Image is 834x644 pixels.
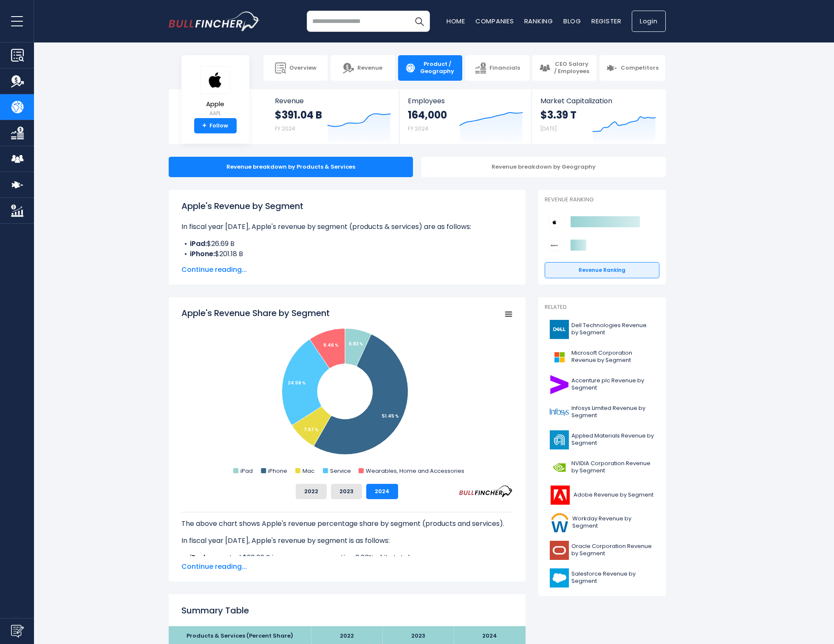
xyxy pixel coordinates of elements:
[591,17,622,25] a: Register
[550,375,569,394] img: ACN logo
[181,604,513,617] h2: Summary Table
[545,304,659,311] p: Related
[550,568,569,588] img: CRM logo
[571,350,654,364] span: Microsoft Corporation Revenue by Segment
[366,484,398,499] button: 2024
[266,89,399,144] a: Revenue $391.04 B FY 2024
[181,265,513,275] span: Continue reading...
[545,483,659,507] a: Adobe Revenue by Segment
[181,222,513,232] p: In fiscal year [DATE], Apple's revenue by segment (products & services) are as follows:
[365,467,464,475] text: Wearables, Home and Accessories
[349,341,363,347] tspan: 6.83 %
[571,460,654,475] span: NVIDIA Corporation Revenue by Segment
[190,239,207,249] b: iPad:
[181,536,513,546] p: In fiscal year [DATE], Apple's revenue by segment is as follows:
[545,566,659,590] a: Salesforce Revenue by Segment
[532,55,597,81] a: CEO Salary / Employees
[303,467,314,475] text: Mac
[331,484,362,499] button: 2023
[331,55,395,81] a: Revenue
[632,11,666,32] a: Login
[550,347,569,367] img: MSFT logo
[545,456,659,479] a: NVIDIA Corporation Revenue by Segment
[489,65,520,72] span: Financials
[599,55,665,81] a: Competitors
[330,467,351,475] text: Service
[194,118,237,133] a: +Follow
[275,108,322,121] strong: $391.04 B
[408,125,428,132] small: FY 2024
[408,97,523,105] span: Employees
[181,519,513,529] p: The above chart shows Apple's revenue percentage share by segment (products and services).
[323,342,339,348] tspan: 9.46 %
[571,543,654,557] span: Oracle Corporation Revenue by Segment
[399,89,531,144] a: Employees 164,000 FY 2024
[181,307,513,477] svg: Apple's Revenue Share by Segment
[181,239,513,249] li: $26.69 B
[263,55,328,81] a: Overview
[574,491,653,499] span: Adobe Revenue by Segment
[545,262,659,278] a: Revenue Ranking
[169,11,260,31] img: bullfincher logo
[550,320,569,339] img: DELL logo
[408,108,447,121] strong: 164,000
[545,196,659,203] p: Revenue Ranking
[540,108,577,121] strong: $3.39 T
[545,318,659,341] a: Dell Technologies Revenue by Segment
[465,55,529,81] a: Financials
[409,11,430,32] button: Search
[550,513,570,532] img: WDAY logo
[398,55,462,81] a: Product / Geography
[357,65,382,72] span: Revenue
[549,217,560,228] img: Apple competitors logo
[289,65,317,72] span: Overview
[571,322,654,336] span: Dell Technologies Revenue by Segment
[190,553,205,562] b: iPad
[545,511,659,534] a: Workday Revenue by Segment
[545,428,659,452] a: Applied Materials Revenue by Segment
[540,125,557,132] small: [DATE]
[181,307,330,319] tspan: Apple's Revenue Share by Segment
[524,17,553,25] a: Ranking
[382,413,399,419] tspan: 51.45 %
[540,97,656,105] span: Market Capitalization
[240,467,253,475] text: iPad
[200,65,231,119] a: Apple AAPL
[288,380,306,386] tspan: 24.59 %
[550,430,569,449] img: AMAT logo
[475,17,514,25] a: Companies
[571,405,654,419] span: Infosys Limited Revenue by Segment
[181,553,513,563] li: generated $26.69 B in revenue, representing 6.83% of its total revenue.
[550,541,569,560] img: ORCL logo
[419,61,455,75] span: Product / Geography
[554,61,590,75] span: CEO Salary / Employees
[545,401,659,424] a: Infosys Limited Revenue by Segment
[571,432,654,447] span: Applied Materials Revenue by Segment
[572,515,654,530] span: Workday Revenue by Segment
[545,539,659,562] a: Oracle Corporation Revenue by Segment
[550,403,569,422] img: INFY logo
[296,484,327,499] button: 2022
[447,17,465,25] a: Home
[421,157,666,177] div: Revenue breakdown by Geography
[621,65,659,72] span: Competitors
[571,377,654,392] span: Accenture plc Revenue by Segment
[181,562,513,572] span: Continue reading...
[169,157,413,177] div: Revenue breakdown by Products & Services
[181,200,513,212] h1: Apple's Revenue by Segment
[545,345,659,369] a: Microsoft Corporation Revenue by Segment
[550,458,569,477] img: NVDA logo
[268,467,287,475] text: iPhone
[532,89,664,144] a: Market Capitalization $3.39 T [DATE]
[563,17,581,25] a: Blog
[181,249,513,259] li: $201.18 B
[571,571,654,585] span: Salesforce Revenue by Segment
[201,101,230,108] span: Apple
[545,373,659,396] a: Accenture plc Revenue by Segment
[202,122,206,130] strong: +
[190,249,215,259] b: iPhone:
[304,427,319,433] tspan: 7.67 %
[169,11,260,31] a: Go to homepage
[549,240,560,251] img: Sony Group Corporation competitors logo
[201,110,230,117] small: AAPL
